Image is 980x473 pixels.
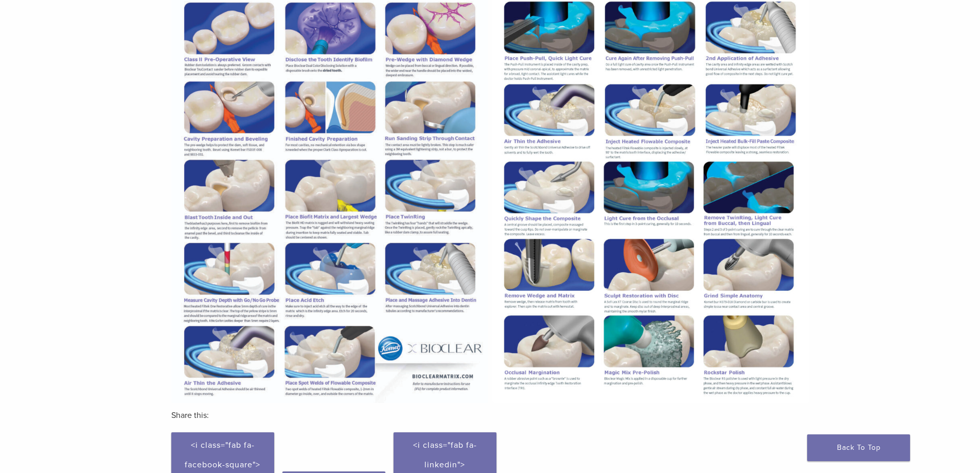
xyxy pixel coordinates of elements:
[807,434,910,461] a: Back To Top
[171,403,809,428] h3: Share this:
